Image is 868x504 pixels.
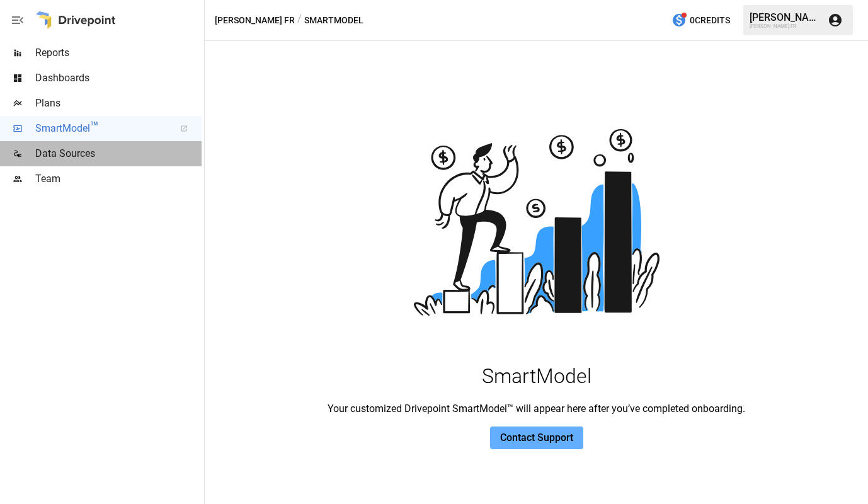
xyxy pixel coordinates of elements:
button: Contact Support [490,427,583,449]
div: / [297,13,302,28]
p: SmartModel [205,351,868,401]
div: [PERSON_NAME] FR [750,23,820,29]
img: hero image [411,96,663,348]
p: Your customized Drivepoint SmartModel™ will appear here after you’ve completed onboarding. [205,401,868,416]
button: 0Credits [666,9,735,32]
span: Team [35,171,202,186]
div: [PERSON_NAME] [750,11,820,23]
button: [PERSON_NAME] FR [215,13,295,28]
span: 0 Credits [690,13,730,28]
span: ™ [90,119,99,135]
span: Plans [35,96,202,111]
span: Data Sources [35,146,202,161]
span: SmartModel [35,121,166,136]
span: Dashboards [35,71,202,86]
span: Reports [35,45,202,60]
